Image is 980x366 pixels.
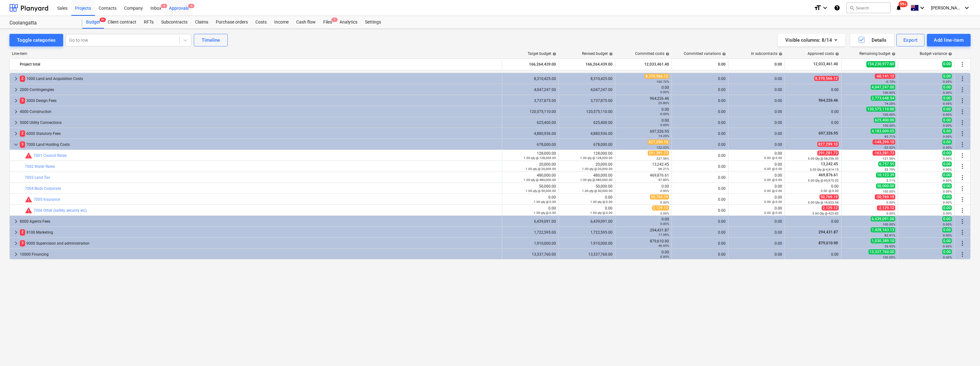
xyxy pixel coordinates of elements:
span: -163,281.73 [873,151,895,156]
span: More actions [959,141,966,148]
span: 2 [20,130,25,136]
span: 625,400.00 [874,118,895,123]
span: 50,000.00 [876,183,895,188]
div: 120,575,110.00 [561,109,612,114]
a: Settings [361,16,385,29]
div: 0.00 [731,206,782,215]
a: RFTs [140,16,157,29]
small: 0.00% [660,90,669,94]
div: Cash flow [292,16,319,29]
span: -149,299.10 [873,140,895,145]
div: Line-item [9,51,503,56]
span: -50,769.19 [875,194,895,199]
div: 20,000.00 [561,162,612,171]
small: 3.00 Qty @ 16,923.06 [808,201,839,204]
small: 0.00 @ 0.00 [821,189,839,193]
div: 6000 Statutory Fees [20,129,499,139]
div: 7000 Land Holding Costs [20,140,499,150]
div: 0.00 [674,186,726,191]
small: 0.00% [886,212,895,215]
div: Budget variance [920,51,952,56]
small: 122.02% [656,146,669,149]
div: 0.00 [674,131,726,136]
i: keyboard_arrow_down [963,4,971,12]
small: 0.00 @ 0.00 [764,178,782,182]
small: 100.00% [883,190,895,193]
div: 0.00 [674,197,726,202]
small: 227.56% [656,157,669,160]
span: help [664,52,669,56]
span: 0.00 [942,183,952,188]
div: 0.00 [674,142,726,147]
span: More actions [959,75,966,82]
small: 0.00% [660,212,669,215]
span: help [777,52,782,56]
span: keyboard_arrow_down [12,141,20,148]
div: 0.00 [731,77,782,81]
div: Budget [82,16,104,29]
a: 7002 Water Rates [25,164,55,169]
div: 0.00 [674,88,726,92]
div: 0.00 [731,109,782,114]
span: 0.00 [942,85,952,90]
div: 0.00 [731,88,782,92]
div: 13,242.45 [618,162,669,171]
div: 0.00 [731,162,782,171]
button: Export [896,34,925,46]
small: 0.00% [660,201,669,204]
div: 4,880,936.00 [505,131,556,136]
div: 0.00 [787,109,839,114]
div: In subcontracts [751,51,782,56]
span: 50,769.19 [819,194,839,199]
a: Purchase orders [212,16,252,29]
span: 469,876.61 [818,173,839,177]
div: Project total [20,59,499,69]
small: 1.00 qty @ 0.00 [534,200,556,204]
div: 4,047,247.00 [505,88,556,92]
span: keyboard_arrow_right [12,86,20,93]
div: 50,000.00 [561,184,612,193]
div: 0.00 [561,206,612,215]
div: 469,876.61 [618,173,669,182]
div: 0.00 [731,131,782,136]
span: help [890,52,896,56]
a: Income [270,16,292,29]
small: 0.00% [660,189,669,193]
div: 0.00 [787,184,839,193]
div: 1000 Land and Acquisition Costs [20,74,499,84]
span: 2 [20,76,25,82]
span: help [834,52,839,56]
div: 0.00 [787,88,839,92]
div: 480,000.00 [561,173,612,182]
small: 33.79% [885,168,895,171]
div: 625,400.00 [505,120,556,125]
small: 5.00 Qty @ 425.82 [812,212,839,215]
small: 5.00 Qty @ 93,975.32 [808,179,839,182]
div: 3000 Design Fees [20,96,499,106]
div: 0.00 [674,164,726,169]
div: 8000 Agents Fees [20,216,499,226]
div: 128,000.00 [505,151,556,160]
div: Visible columns : 8/14 [785,36,838,44]
a: Subcontracts [157,16,191,29]
span: keyboard_arrow_right [12,130,20,137]
div: Committed variations [684,51,726,56]
small: 1.00 qty @ 0.00 [534,211,556,215]
span: 1 [331,18,338,22]
div: 0.00 [731,151,782,160]
span: 0.00 [942,61,952,67]
div: 128,000.00 [561,151,612,160]
span: More actions [959,251,966,258]
a: Claims [191,16,212,29]
span: 10,123.39 [876,172,895,178]
span: 827,299.10 [648,140,669,145]
a: Client contract [104,16,140,29]
span: 0.00 [942,96,952,101]
div: 0.00 [505,206,556,215]
small: 1.00 qty @ 50,000.00 [525,189,556,193]
span: 2,129.12 [652,205,669,210]
span: keyboard_arrow_right [12,218,20,225]
div: 0.00 [618,184,669,193]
